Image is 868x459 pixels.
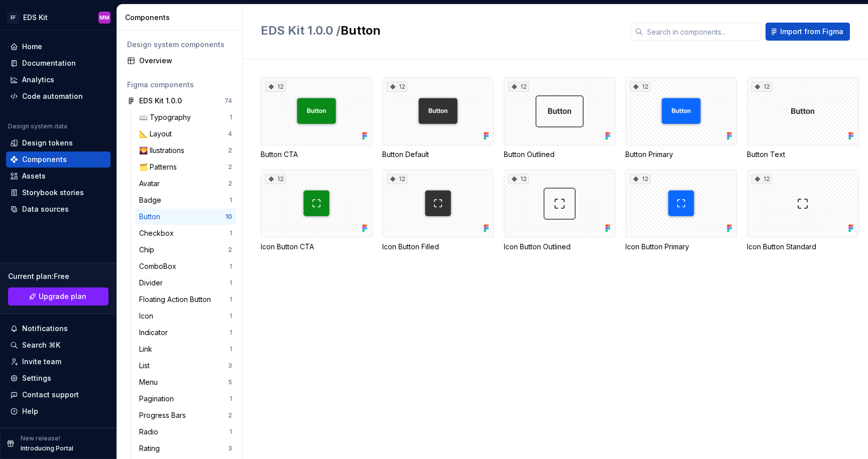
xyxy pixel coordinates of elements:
div: Divider [139,278,167,288]
div: 1 [230,395,232,403]
div: 2 [228,180,232,188]
a: Checkbox1 [135,225,236,241]
div: 1 [230,229,232,237]
div: 12 [508,174,529,184]
button: Search ⌘K [6,337,111,353]
div: Contact support [22,390,79,400]
div: 12Button Text [747,77,858,160]
div: Chip [139,245,158,255]
div: 1 [230,196,232,204]
button: Notifications [6,321,111,337]
div: 1 [230,262,232,270]
div: 12Button Primary [625,77,737,160]
a: Storybook stories [6,185,111,201]
a: EDS Kit 1.0.074 [123,93,236,109]
div: 12Button Default [382,77,494,160]
div: Floating Action Button [139,294,215,304]
div: Icon Button Filled [382,242,494,252]
div: 1 [230,279,232,287]
div: Design system data [8,122,67,130]
div: Badge [139,195,165,205]
a: 🗂️ Patterns2 [135,159,236,175]
div: Design tokens [22,138,73,148]
div: 12Icon Button Primary [625,170,737,252]
div: 12 [387,82,407,92]
div: 2 [228,246,232,254]
div: Home [22,42,42,52]
a: Upgrade plan [8,287,108,305]
input: Search in components... [643,23,762,41]
div: Menu [139,377,162,387]
div: 12Icon Button Standard [747,170,858,252]
div: Components [125,13,238,23]
div: ComboBox [139,261,180,271]
a: 📐 Layout4 [135,126,236,142]
div: Button Outlined [504,149,615,160]
div: Analytics [22,75,54,85]
div: 1 [230,113,232,121]
div: 4 [228,130,232,138]
div: 12Icon Button CTA [261,170,372,252]
div: 1 [230,295,232,303]
a: Divider1 [135,275,236,291]
div: Assets [22,171,46,181]
div: EDS Kit 1.0.0 [139,96,182,106]
div: 2 [228,163,232,171]
div: Settings [22,373,51,383]
a: 📖 Typography1 [135,109,236,125]
div: EF [7,12,19,24]
a: Link1 [135,341,236,357]
div: Icon Button Standard [747,242,858,252]
div: Progress Bars [139,410,190,420]
a: Indicator1 [135,325,236,341]
div: 3 [228,362,232,370]
div: 12 [751,174,772,184]
a: Rating3 [135,440,236,456]
div: List [139,361,154,371]
p: Introducing Portal [21,444,73,452]
a: Menu5 [135,374,236,390]
a: Badge1 [135,192,236,208]
a: Progress Bars2 [135,407,236,423]
div: Icon Button CTA [261,242,372,252]
a: Button10 [135,209,236,225]
div: 12 [751,82,772,92]
button: Import from Figma [766,23,850,41]
a: Avatar2 [135,176,236,192]
div: Storybook stories [22,188,84,198]
a: Design tokens [6,135,111,151]
div: Code automation [22,91,83,101]
div: MM [99,14,110,22]
div: 10 [226,213,232,221]
a: ComboBox1 [135,258,236,274]
div: 3 [228,444,232,452]
div: 12 [630,174,650,184]
div: Search ⌘K [22,340,60,350]
a: Components [6,151,111,168]
div: Components [22,155,67,165]
a: Floating Action Button1 [135,291,236,308]
div: Avatar [139,179,164,189]
button: Contact support [6,387,111,403]
span: Import from Figma [780,27,843,37]
div: 1 [230,329,232,337]
div: 12 [508,82,529,92]
div: 5 [228,378,232,386]
a: Data sources [6,201,111,217]
a: Analytics [6,72,111,88]
button: Help [6,403,111,419]
div: 12 [265,174,286,184]
div: Button [139,212,164,222]
div: 12 [387,174,407,184]
div: Documentation [22,58,76,68]
a: Radio1 [135,424,236,440]
div: 🗂️ Patterns [139,162,181,172]
div: 12 [265,82,286,92]
div: 12Icon Button Filled [382,170,494,252]
div: EDS Kit [23,13,48,23]
a: 🌄 Ilustrations2 [135,142,236,159]
div: 2 [228,411,232,419]
a: Icon1 [135,308,236,324]
div: Figma components [127,80,232,90]
a: Overview [123,53,236,69]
